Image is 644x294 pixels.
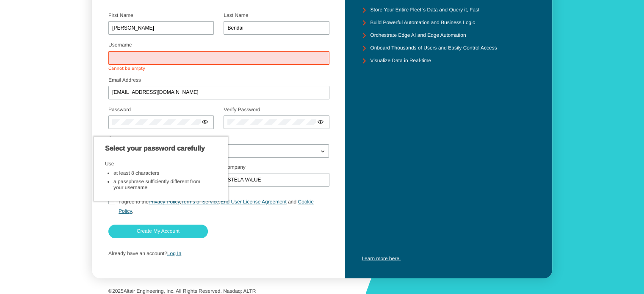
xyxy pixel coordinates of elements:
[288,199,296,205] span: and
[362,256,401,261] a: Learn more here.
[113,170,209,176] li: at least 8 characters
[113,179,209,191] li: a passphrase sufficiently different from your username
[105,161,217,167] div: Use
[370,58,431,64] unity-typography: Visualize Data in Real-time
[221,199,287,205] a: End User License Agreement
[108,66,329,71] div: Cannot be empty
[119,199,314,214] a: Cookie Policy
[224,107,260,113] label: Verify Password
[370,45,497,51] unity-typography: Onboard Thousands of Users and Easily Control Access
[105,145,205,153] unity-typography: Select your password carefully
[370,20,475,26] unity-typography: Build Powerful Automation and Business Logic
[370,33,466,38] unity-typography: Orchestrate Edge AI and Edge Automation
[181,199,219,205] a: Terms of Service
[112,288,124,294] span: 2025
[370,7,479,13] unity-typography: Store Your Entire Fleet`s Data and Query it, Fast
[108,42,132,48] label: Username
[149,199,180,205] a: Privacy Policy
[108,251,329,257] p: Already have an account?
[167,250,181,256] a: Log In
[362,155,536,253] iframe: YouTube video player
[119,199,314,214] span: I agree to the , , ,
[108,77,141,83] label: Email Address
[108,107,131,113] label: Password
